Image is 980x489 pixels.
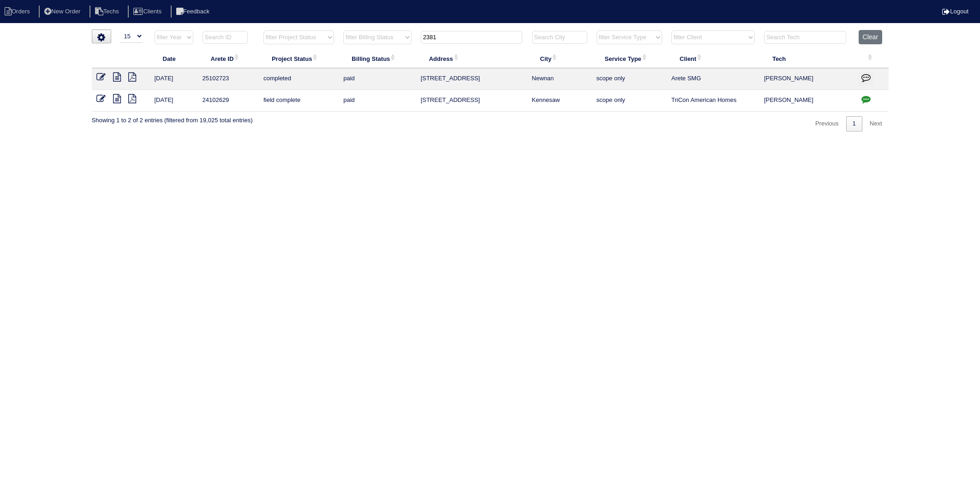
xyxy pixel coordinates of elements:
[150,90,198,112] td: [DATE]
[592,49,667,68] th: Service Type: activate to sort column ascending
[90,6,126,18] li: Techs
[259,68,339,90] td: completed
[421,31,522,44] input: Search Address
[667,90,759,112] td: TriCon American Homes
[203,31,248,44] input: Search ID
[39,6,88,18] li: New Order
[128,8,169,15] a: Clients
[527,90,592,112] td: Kennesaw
[592,68,667,90] td: scope only
[198,68,259,90] td: 25102723
[150,68,198,90] td: [DATE]
[592,90,667,112] td: scope only
[198,49,259,68] th: Arete ID: activate to sort column ascending
[667,68,759,90] td: Arete SMG
[259,90,339,112] td: field complete
[416,90,527,112] td: [STREET_ADDRESS]
[942,8,968,15] a: Logout
[527,68,592,90] td: Newnan
[846,116,862,131] a: 1
[259,49,339,68] th: Project Status: activate to sort column ascending
[527,49,592,68] th: City: activate to sort column ascending
[759,49,854,68] th: Tech
[759,68,854,90] td: [PERSON_NAME]
[339,49,416,68] th: Billing Status: activate to sort column ascending
[92,112,253,125] div: Showing 1 to 2 of 2 entries (filtered from 19,025 total entries)
[759,90,854,112] td: [PERSON_NAME]
[809,116,845,131] a: Previous
[764,31,846,44] input: Search Tech
[416,68,527,90] td: [STREET_ADDRESS]
[198,90,259,112] td: 24102629
[854,49,889,68] th: : activate to sort column ascending
[128,6,169,18] li: Clients
[90,8,126,15] a: Techs
[532,31,587,44] input: Search City
[339,68,416,90] td: paid
[667,49,759,68] th: Client: activate to sort column ascending
[863,116,889,131] a: Next
[150,49,198,68] th: Date
[339,90,416,112] td: paid
[39,8,88,15] a: New Order
[416,49,527,68] th: Address: activate to sort column ascending
[171,6,217,18] li: Feedback
[859,30,882,44] button: Clear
